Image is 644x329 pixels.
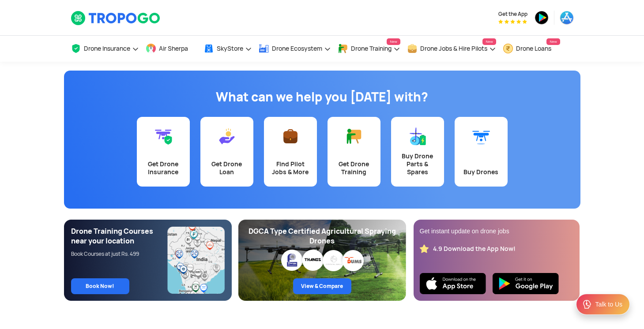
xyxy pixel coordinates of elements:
[345,127,363,145] img: Get Drone Training
[142,160,185,176] div: Get Drone Insurance
[338,36,400,62] a: Drone TrainingNew
[498,11,527,18] span: Get the App
[407,36,496,62] a: Drone Jobs & Hire PilotsNew
[217,45,243,52] span: SkyStore
[71,36,139,62] a: Drone Insurance
[460,168,502,176] div: Buy Drones
[582,299,592,310] img: ic_Support.svg
[84,45,130,52] span: Drone Insurance
[200,117,253,187] a: Get Drone Loan
[472,127,490,145] img: Buy Drones
[146,36,197,62] a: Air Sherpa
[333,160,375,176] div: Get Drone Training
[516,45,551,52] span: Drone Loans
[535,11,549,25] img: playstore
[433,245,516,253] div: 4.9 Download the App Now!
[387,38,400,45] span: New
[498,19,527,24] img: App Raking
[272,45,322,52] span: Drone Ecosystem
[546,38,560,45] span: New
[493,273,559,294] img: Playstore
[455,117,508,187] a: Buy Drones
[71,250,168,258] div: Book Courses at just Rs. 499
[137,117,190,187] a: Get Drone Insurance
[595,300,622,309] div: Talk to Us
[154,127,172,145] img: Get Drone Insurance
[351,45,392,52] span: Drone Training
[420,227,573,236] div: Get instant update on drone jobs
[206,160,248,176] div: Get Drone Loan
[482,38,496,45] span: New
[71,88,574,106] h1: What can we help you [DATE] with?
[391,117,444,187] a: Buy Drone Parts & Spares
[503,36,560,62] a: Drone LoansNew
[71,278,129,294] a: Book Now!
[245,227,399,246] div: DGCA Type Certified Agricultural Spraying Drones
[560,11,574,25] img: appstore
[293,278,351,294] a: View & Compare
[282,127,299,145] img: Find Pilot Jobs & More
[269,160,312,176] div: Find Pilot Jobs & More
[203,36,252,62] a: SkyStore
[396,152,439,176] div: Buy Drone Parts & Spares
[218,127,236,145] img: Get Drone Loan
[328,117,380,187] a: Get Drone Training
[259,36,331,62] a: Drone Ecosystem
[420,244,429,253] img: star_rating
[71,227,168,246] div: Drone Training Courses near your location
[159,45,188,52] span: Air Sherpa
[420,273,486,294] img: Ios
[71,11,161,26] img: TropoGo Logo
[409,127,426,145] img: Buy Drone Parts & Spares
[264,117,317,187] a: Find Pilot Jobs & More
[420,45,487,52] span: Drone Jobs & Hire Pilots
